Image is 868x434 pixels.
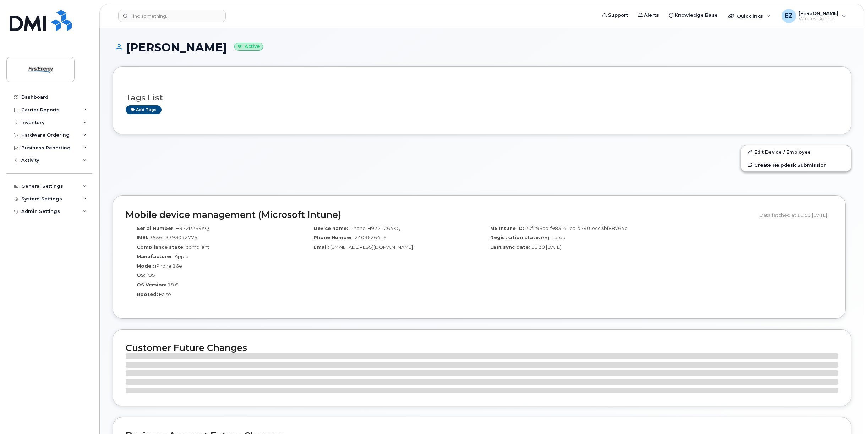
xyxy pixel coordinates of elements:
[155,263,182,269] span: iPhone 16e
[137,281,166,288] label: OS Version:
[168,282,178,287] span: 18.6
[349,225,401,231] span: iPhone-H972P264KQ
[355,235,387,240] span: 2403626416
[137,263,154,269] label: Model:
[176,225,209,231] span: H972P264KQ
[113,41,851,54] h1: [PERSON_NAME]
[330,244,413,250] span: [EMAIL_ADDRESS][DOMAIN_NAME]
[137,225,175,232] label: Serial Number:
[126,210,754,220] h2: Mobile device management (Microsoft Intune)
[531,244,561,250] span: 11:30 [DATE]
[137,253,174,260] label: Manufacturer:
[234,43,263,51] small: Active
[741,159,851,171] a: Create Helpdesk Submission
[126,105,162,114] a: Add tags
[525,225,628,231] span: 20f296ab-f983-41ea-b740-ecc3bf88764d
[175,253,189,259] span: Apple
[759,208,832,222] div: Data fetched at 11:50 [DATE]
[159,291,171,297] span: False
[126,342,838,353] h2: Customer Future Changes
[147,272,155,278] span: iOS
[137,234,148,241] label: IMEI:
[137,291,158,298] label: Rooted:
[313,225,348,232] label: Device name:
[490,225,524,232] label: MS Intune ID:
[490,234,540,241] label: Registration state:
[741,145,851,158] a: Edit Device / Employee
[137,272,146,279] label: OS:
[313,234,354,241] label: Phone Number:
[490,244,530,251] label: Last sync date:
[186,244,209,250] span: compliant
[137,244,185,251] label: Compliance state:
[126,93,838,102] h3: Tags List
[313,244,329,251] label: Email:
[541,235,566,240] span: registered
[149,235,197,240] span: 355613393042776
